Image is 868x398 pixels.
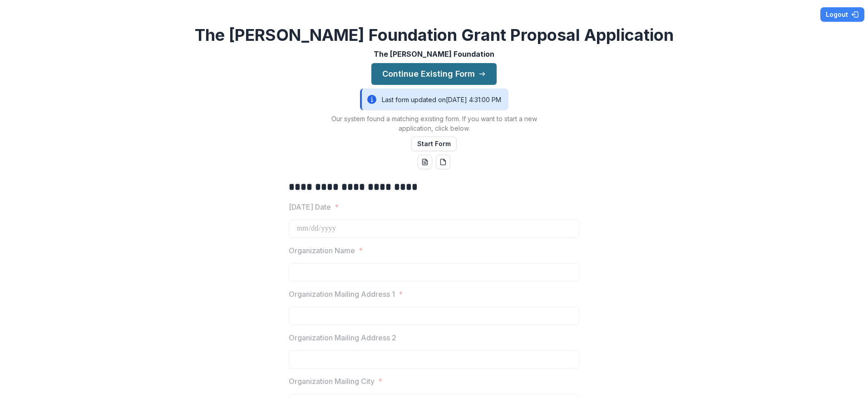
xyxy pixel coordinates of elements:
button: word-download [418,155,432,169]
div: Last form updated on [DATE] 4:31:00 PM [360,88,508,110]
p: Organization Mailing Address 2 [289,332,396,343]
p: Organization Mailing City [289,376,375,387]
button: pdf-download [436,155,450,169]
p: Our system found a matching existing form. If you want to start a new application, click below. [321,114,547,133]
p: Organization Mailing Address 1 [289,289,395,300]
h2: The [PERSON_NAME] Foundation Grant Proposal Application [195,25,674,45]
button: Start Form [411,137,457,151]
button: Logout [820,7,864,22]
p: [DATE] Date [289,201,331,212]
p: The [PERSON_NAME] Foundation [374,49,494,59]
p: Organization Name [289,245,355,256]
button: Continue Existing Form [371,63,497,85]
